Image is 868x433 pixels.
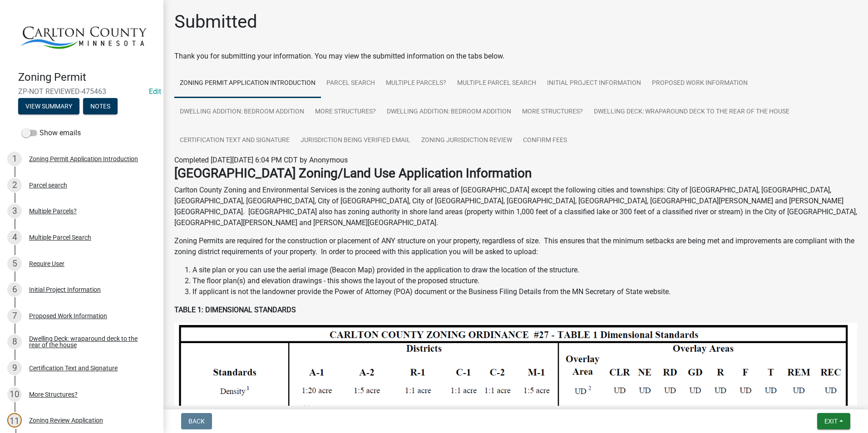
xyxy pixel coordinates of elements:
[29,156,138,162] div: Zoning Permit Application Introduction
[646,69,753,98] a: Proposed Work Information
[18,87,145,96] span: ZP-NOT REVIEWED-475463
[7,413,22,428] div: 11
[174,98,310,127] a: Dwelling Addition: Bedroom addition
[29,391,78,398] div: More Structures?
[29,208,77,214] div: Multiple Parcels?
[18,103,79,111] wm-modal-confirm: Summary
[7,178,22,192] div: 2
[7,152,22,166] div: 1
[174,305,296,314] strong: TABLE 1: DIMENSIONAL STANDARDS
[517,98,588,127] a: More Structures?
[18,98,79,114] button: View Summary
[310,98,381,127] a: More Structures?
[7,282,22,297] div: 6
[7,335,22,349] div: 8
[824,418,838,425] span: Exit
[7,204,22,218] div: 3
[817,413,850,429] button: Exit
[29,182,67,188] div: Parcel search
[7,309,22,323] div: 7
[18,10,149,61] img: Carlton County, Minnesota
[174,236,857,257] p: Zoning Permits are required for the construction or placement of ANY structure on your property, ...
[149,87,161,96] a: Edit
[29,286,101,293] div: Initial Project Information
[83,103,118,111] wm-modal-confirm: Notes
[188,418,205,425] span: Back
[29,335,149,348] div: Dwelling Deck: wraparound deck to the rear of the house
[149,87,161,96] wm-modal-confirm: Edit Application Number
[174,156,348,164] span: Completed [DATE][DATE] 6:04 PM CDT by Anonymous
[18,71,156,84] h4: Zoning Permit
[174,166,532,181] strong: [GEOGRAPHIC_DATA] Zoning/Land Use Application Information
[192,276,857,286] li: The floor plan(s) and elevation drawings - this shows the layout of the proposed structure.
[295,126,416,155] a: Jurisdiction Being Verified Email
[588,98,795,127] a: Dwelling Deck: wraparound deck to the rear of the house
[7,256,22,271] div: 5
[181,413,212,429] button: Back
[29,261,64,267] div: Require User
[7,361,22,375] div: 9
[29,313,107,319] div: Proposed Work Information
[29,417,103,423] div: Zoning Review Application
[321,69,380,98] a: Parcel search
[416,126,518,155] a: Zoning Jurisdiction Review
[518,126,572,155] a: Confirm Fees
[192,265,857,276] li: A site plan or you can use the aerial image (Beacon Map) provided in the application to draw the ...
[192,286,857,297] li: If applicant is not the landowner provide the Power of Attorney (POA) document or the Business Fi...
[83,98,118,114] button: Notes
[29,365,118,371] div: Certification Text and Signature
[452,69,542,98] a: Multiple Parcel Search
[174,185,857,228] p: Carlton County Zoning and Environmental Services is the zoning authority for all areas of [GEOGRA...
[380,69,452,98] a: Multiple Parcels?
[22,128,81,138] label: Show emails
[381,98,517,127] a: Dwelling Addition: Bedroom addition
[174,126,295,155] a: Certification Text and Signature
[29,234,91,241] div: Multiple Parcel Search
[542,69,646,98] a: Initial Project Information
[174,69,321,98] a: Zoning Permit Application Introduction
[7,387,22,402] div: 10
[7,230,22,245] div: 4
[174,51,857,62] div: Thank you for submitting your information. You may view the submitted information on the tabs below.
[174,11,257,33] h1: Submitted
